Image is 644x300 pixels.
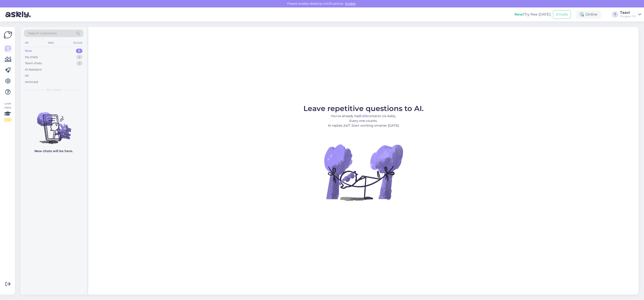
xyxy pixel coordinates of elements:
[514,12,524,17] b: New!
[360,114,367,118] b: 1,123
[323,132,404,213] img: No Chat active
[553,10,571,19] button: Emails
[47,40,55,46] div: Web
[25,61,42,66] div: Team chats
[34,149,73,154] p: New chats will be here.
[576,10,601,19] div: Online
[25,73,29,78] div: All
[620,11,641,18] a: TaaviProgear OÜ
[4,118,12,122] div: 1 / 3
[612,11,618,18] div: T
[76,49,82,53] div: 0
[25,80,38,84] div: Archived
[4,31,12,39] img: Askly Logo
[25,67,42,72] div: AI Assistant
[76,55,82,59] div: 2
[620,14,636,18] div: Progear OÜ
[46,88,61,92] span: New chats
[344,2,357,6] span: Enable
[76,61,82,66] div: 2
[620,11,636,14] div: Taavi
[514,12,551,17] div: Try free [DATE]:
[25,49,32,53] div: New
[72,40,83,46] div: Socials
[4,102,12,122] div: Look Here
[303,114,424,128] p: You’ve already had contacts via Askly. Every one counts. AI replies 24/7. Start working smarter [...
[303,104,424,113] span: Leave repetitive questions to AI.
[20,104,87,145] img: No chats
[28,31,57,36] span: Search customers
[25,55,38,59] div: My chats
[24,40,29,46] div: All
